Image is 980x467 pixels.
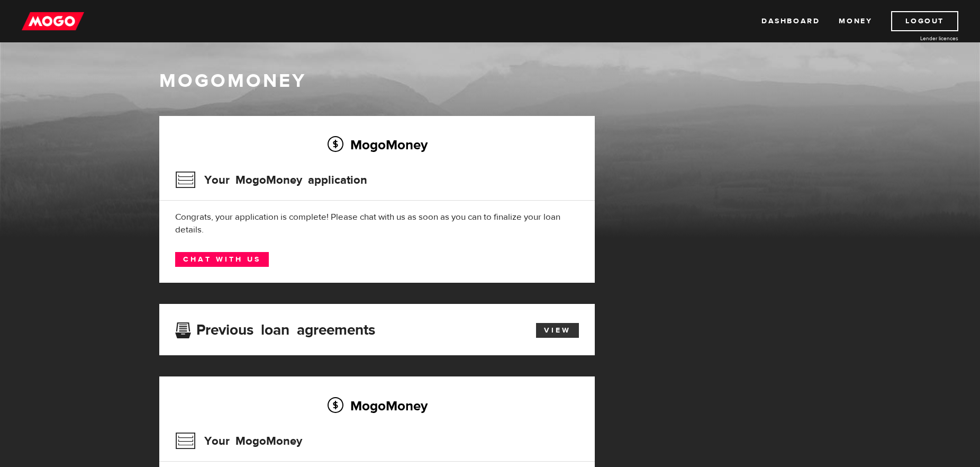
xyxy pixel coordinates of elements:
img: mogo_logo-11ee424be714fa7cbb0f0f49df9e16ec.png [22,11,84,31]
a: Chat with us [175,252,269,267]
iframe: LiveChat chat widget [768,221,980,467]
a: Logout [891,11,958,31]
div: Congrats, your application is complete! Please chat with us as soon as you can to finalize your l... [175,211,579,236]
h1: MogoMoney [159,70,821,92]
h2: MogoMoney [175,394,579,417]
h3: Your MogoMoney application [175,166,367,194]
a: Money [839,11,872,31]
h3: Previous loan agreements [175,321,375,335]
h2: MogoMoney [175,133,579,156]
a: Dashboard [761,11,820,31]
h3: Your MogoMoney [175,427,302,455]
a: Lender licences [879,34,958,42]
a: View [536,323,579,338]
